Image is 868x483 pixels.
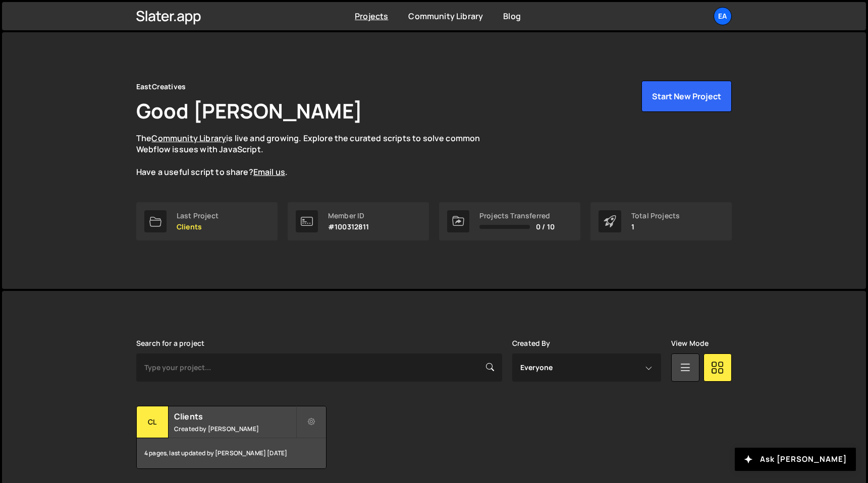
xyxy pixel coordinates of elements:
a: Email us [253,166,285,177]
p: #100312811 [328,223,369,231]
a: Cl Clients Created by [PERSON_NAME] 4 pages, last updated by [PERSON_NAME] [DATE] [136,406,327,469]
button: Start New Project [641,81,732,112]
h2: Clients [174,411,296,422]
button: Ask [PERSON_NAME] [735,448,856,471]
div: Projects Transferred [479,212,555,220]
span: 0 / 10 [536,223,555,231]
p: 1 [631,223,680,231]
div: Member ID [328,212,369,220]
div: Total Projects [631,212,680,220]
a: Community Library [408,11,483,22]
a: Ea [714,7,732,25]
label: Created By [512,339,551,347]
div: EastCreatives [136,81,186,93]
p: Clients [177,223,219,231]
a: Last Project Clients [136,202,278,240]
div: 4 pages, last updated by [PERSON_NAME] [DATE] [137,438,326,468]
a: Blog [503,11,521,22]
a: Community Library [151,133,226,144]
small: Created by [PERSON_NAME] [174,425,296,433]
input: Type your project... [136,353,502,382]
div: Cl [137,406,169,438]
label: View Mode [671,339,709,347]
label: Search for a project [136,339,204,347]
h1: Good [PERSON_NAME] [136,97,362,125]
p: The is live and growing. Explore the curated scripts to solve common Webflow issues with JavaScri... [136,133,500,178]
div: Last Project [177,212,219,220]
a: Projects [355,11,388,22]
